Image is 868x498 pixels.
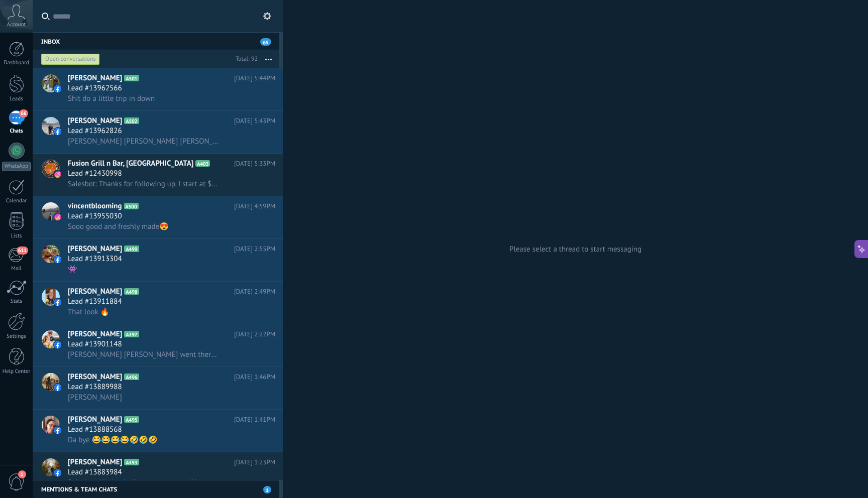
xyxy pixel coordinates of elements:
span: [DATE] 5:43PM [234,116,275,126]
span: [PERSON_NAME] [68,73,122,83]
span: Fusion Grill n Bar, [GEOGRAPHIC_DATA] [68,159,193,169]
a: avataricon[PERSON_NAME]A495[DATE] 1:41PMLead #13888568Da bye 😂😂😂😂🤣🤣🤣 [33,410,283,452]
div: Dashboard [2,60,31,66]
span: [PERSON_NAME] [PERSON_NAME] [PERSON_NAME] ayyyyyoooo. When we riding 👀😎 [68,137,220,146]
span: 1 [263,486,271,493]
span: Lead #13962826 [68,126,122,136]
span: [PERSON_NAME] [68,287,122,297]
img: icon [54,128,61,135]
span: [DATE] 1:46PM [234,372,275,382]
span: Lead #13913304 [68,254,122,264]
a: avataricon[PERSON_NAME]A499[DATE] 2:55PMLead #13913304👾 [33,239,283,281]
div: Mentions & Team chats [33,480,279,498]
span: [DATE] 1:41PM [234,415,275,425]
span: [DATE] 2:49PM [234,287,275,297]
span: 👾 [68,265,77,274]
span: A496 [124,374,139,380]
a: avataricon[PERSON_NAME]A493[DATE] 1:23PMLead #13883984Salesbot: Hi, thanks for contacting us. We'... [33,452,283,494]
img: icon [54,171,61,178]
span: A493 [124,459,139,465]
span: 66 [19,109,28,117]
span: [PERSON_NAME] [68,372,122,382]
div: Stats [2,298,31,305]
span: Lead #13911884 [68,297,122,307]
a: avataricon[PERSON_NAME]A501[DATE] 5:44PMLead #13962566Shit do a little trip in down [33,68,283,110]
span: [PERSON_NAME] [68,415,122,425]
span: A495 [124,416,139,423]
span: Shit do a little trip in down [68,94,155,103]
img: icon [54,469,61,476]
a: avataricon[PERSON_NAME]A498[DATE] 2:49PMLead #13911884That look 🔥 [33,282,283,324]
span: A502 [124,117,139,124]
span: [PERSON_NAME] [68,329,122,339]
span: [PERSON_NAME] [68,457,122,467]
img: icon [54,213,61,220]
a: avataricon[PERSON_NAME]A502[DATE] 5:43PMLead #13962826[PERSON_NAME] [PERSON_NAME] [PERSON_NAME] a... [33,111,283,153]
div: Total: 92 [232,54,258,64]
a: avatariconFusion Grill n Bar, [GEOGRAPHIC_DATA]A403[DATE] 5:33PMLead #12430998Salesbot: Thanks fo... [33,154,283,196]
img: icon [54,85,61,92]
div: Lists [2,233,31,239]
span: Sooo good and freshly made😍 [68,222,169,231]
span: A497 [124,331,139,337]
div: Calendar [2,198,31,204]
img: icon [54,256,61,263]
span: Lead #13955030 [68,211,122,221]
span: [DATE] 2:55PM [234,244,275,254]
span: [DATE] 4:59PM [234,201,275,211]
span: A499 [124,245,139,252]
span: [DATE] 5:33PM [234,159,275,169]
div: Inbox [33,32,279,50]
a: avatariconvincentbloomingA500[DATE] 4:59PMLead #13955030Sooo good and freshly made😍 [33,196,283,238]
span: Lead #13889988 [68,382,122,392]
img: icon [54,341,61,348]
span: Salesbot: Thanks for following up. I start at $350 for a food review. That includes me coming in,... [68,179,220,189]
span: A498 [124,288,139,295]
span: Lead #13883984 [68,467,122,477]
span: Lead #13901148 [68,339,122,349]
div: Leads [2,96,31,102]
span: [PERSON_NAME] [68,393,122,402]
span: That look 🔥 [68,307,110,317]
span: A403 [195,160,210,167]
span: Salesbot: Hi, thanks for contacting us. We've received your message and appreciate you reaching out. [68,478,220,487]
span: A500 [124,203,139,209]
img: icon [54,384,61,391]
span: 65 [260,38,271,46]
div: WhatsApp [2,162,31,171]
span: [PERSON_NAME] [PERSON_NAME] went there and said it was very good. It’s by our house [68,350,220,359]
span: [PERSON_NAME] [68,116,122,126]
a: avataricon[PERSON_NAME]A496[DATE] 1:46PMLead #13889988[PERSON_NAME] [33,367,283,409]
span: Lead #13962566 [68,83,122,93]
span: [DATE] 2:22PM [234,329,275,339]
span: [PERSON_NAME] [68,244,122,254]
div: Help Center [2,368,31,375]
div: Open conversations [41,53,100,65]
span: [DATE] 1:23PM [234,457,275,467]
div: Mail [2,266,31,272]
span: 1 [18,470,26,478]
a: avataricon[PERSON_NAME]A497[DATE] 2:22PMLead #13901148[PERSON_NAME] [PERSON_NAME] went there and ... [33,324,283,366]
span: Account [7,22,26,28]
span: [DATE] 5:44PM [234,73,275,83]
span: Lead #13888568 [68,425,122,435]
span: 611 [17,246,28,255]
div: Chats [2,128,31,135]
img: icon [54,427,61,434]
span: Lead #12430998 [68,169,122,179]
span: Da bye 😂😂😂😂🤣🤣🤣 [68,435,158,445]
span: vincentblooming [68,201,122,211]
img: icon [54,299,61,306]
span: A501 [124,75,139,81]
div: Settings [2,333,31,340]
